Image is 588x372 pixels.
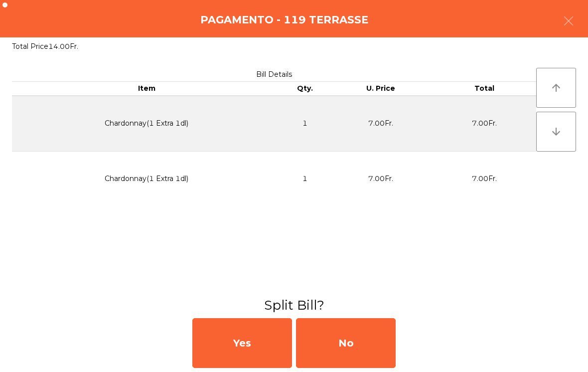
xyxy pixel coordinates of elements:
[192,318,292,368] div: Yes
[147,174,188,183] span: (1 Extra 1dl)
[536,112,576,152] button: arrow_downward
[12,42,48,51] span: Total Price
[12,82,281,96] th: Item
[48,42,78,51] span: 14.00Fr.
[433,96,536,152] td: 7.00Fr.
[12,151,281,206] td: Chardonnay
[12,96,281,152] td: Chardonnay
[329,151,433,206] td: 7.00Fr.
[536,68,576,108] button: arrow_upward
[550,126,562,138] i: arrow_downward
[433,151,536,206] td: 7.00Fr.
[329,96,433,152] td: 7.00Fr.
[256,70,292,79] span: Bill Details
[550,82,562,94] i: arrow_upward
[281,151,329,206] td: 1
[329,82,433,96] th: U. Price
[7,296,581,314] h3: Split Bill?
[296,318,396,368] div: No
[433,82,536,96] th: Total
[200,12,368,27] h4: Pagamento - 119 TERRASSE
[147,119,188,128] span: (1 Extra 1dl)
[281,96,329,152] td: 1
[281,82,329,96] th: Qty.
